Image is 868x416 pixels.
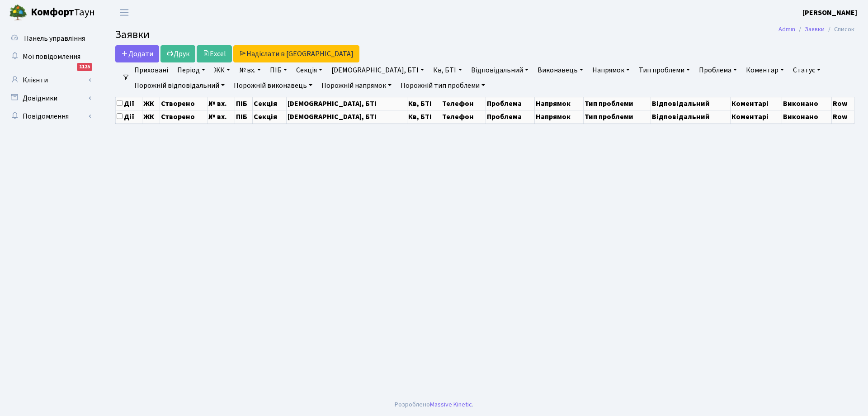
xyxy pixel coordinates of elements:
b: Комфорт [31,5,74,19]
th: Коментарі [730,110,782,123]
a: Довідники [5,89,95,107]
span: Додати [121,49,153,59]
div: 1125 [77,63,92,71]
a: Відповідальний [467,62,532,78]
a: Мої повідомлення1125 [5,48,95,66]
th: Row [831,110,854,123]
a: Друк [160,45,195,62]
th: Row [831,97,854,110]
a: Надіслати в [GEOGRAPHIC_DATA] [233,45,359,62]
span: Таун [31,5,95,20]
div: Розроблено . [395,400,473,410]
span: Панель управління [24,33,85,43]
a: Заявки [805,24,825,34]
th: ЖК [142,110,160,123]
th: Виконано [782,97,831,110]
a: [DEMOGRAPHIC_DATA], БТІ [328,62,428,78]
span: Мої повідомлення [23,52,80,62]
b: [PERSON_NAME] [802,8,857,18]
th: Телефон [441,110,486,123]
th: Телефон [441,97,486,110]
a: Секція [292,62,326,78]
th: Проблема [486,97,534,110]
a: Проблема [695,62,741,78]
th: Відповідальний [651,97,730,110]
a: Тип проблеми [635,62,693,78]
th: Дії [116,110,142,123]
th: Напрямок [535,110,584,123]
a: ПІБ [266,62,291,78]
a: Напрямок [589,62,633,78]
th: Створено [160,97,208,110]
th: Виконано [782,110,831,123]
a: ЖК [211,62,234,78]
a: № вх. [236,62,264,78]
a: Порожній напрямок [318,78,395,93]
th: Тип проблеми [584,110,651,123]
th: ПІБ [235,97,253,110]
a: Порожній тип проблеми [397,78,489,93]
th: ЖК [142,97,160,110]
a: Порожній виконавець [230,78,316,93]
nav: breadcrumb [765,20,868,39]
th: Відповідальний [651,110,730,123]
a: Додати [115,45,159,62]
th: [DEMOGRAPHIC_DATA], БТІ [287,110,407,123]
th: [DEMOGRAPHIC_DATA], БТІ [287,97,407,110]
a: Massive Kinetic [430,400,472,409]
a: Повідомлення [5,107,95,125]
a: Виконавець [534,62,587,78]
th: № вх. [208,97,235,110]
a: Admin [778,24,795,34]
th: Проблема [486,110,534,123]
a: Приховані [131,62,172,78]
th: Створено [160,110,208,123]
a: Коментар [742,62,788,78]
span: Заявки [115,27,150,43]
th: Тип проблеми [584,97,651,110]
th: ПІБ [235,110,253,123]
a: Excel [197,45,232,62]
button: Переключити навігацію [113,5,136,20]
th: Кв, БТІ [407,97,441,110]
li: Список [825,24,854,34]
th: Секція [253,110,287,123]
th: Напрямок [535,97,584,110]
th: Кв, БТІ [407,110,441,123]
a: Порожній відповідальний [131,78,228,93]
a: Панель управління [5,29,95,48]
img: logo.png [9,4,27,22]
th: Секція [253,97,287,110]
a: Клієнти [5,71,95,89]
a: Період [174,62,209,78]
a: Кв, БТІ [429,62,465,78]
th: Коментарі [730,97,782,110]
th: № вх. [208,110,235,123]
a: Статус [789,62,824,78]
a: [PERSON_NAME] [802,7,857,18]
th: Дії [116,97,142,110]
